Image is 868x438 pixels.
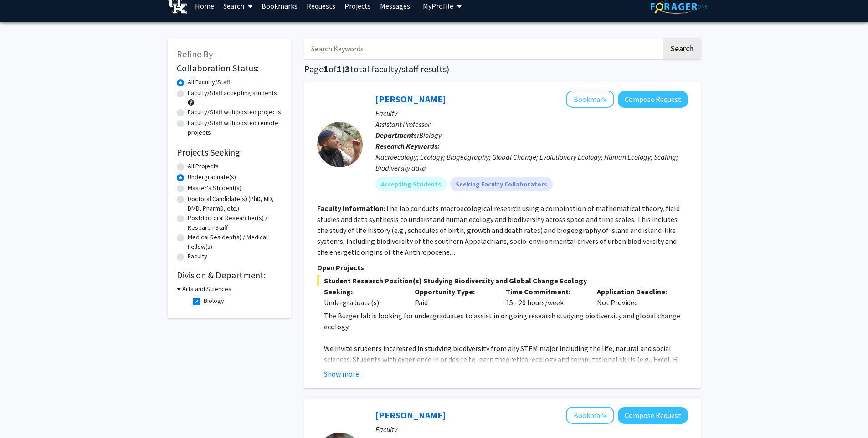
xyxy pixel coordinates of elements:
span: 1 [324,63,329,75]
b: Research Keywords: [375,141,440,151]
span: My Profile [423,1,453,10]
p: Faculty [375,424,688,435]
b: Faculty Information: [317,204,385,213]
p: Assistant Professor [375,119,688,130]
label: Undergraduate(s) [188,172,236,182]
p: Opportunity Type: [415,286,492,297]
label: Faculty/Staff accepting students [188,88,277,98]
p: Faculty [375,108,688,119]
button: Add Joseph Burger to Bookmarks [566,91,614,108]
div: Macroecology; Ecology; Biogeography; Global Change; Evolutionary Ecology; Human Ecology; Scaling;... [375,151,688,173]
span: 1 [337,63,342,75]
button: Show more [324,368,359,379]
a: [PERSON_NAME] [375,93,446,105]
h2: Projects Seeking: [177,147,282,158]
span: Refine By [177,48,213,60]
h2: Collaboration Status: [177,63,282,74]
label: Faculty/Staff with posted projects [188,107,281,117]
label: Faculty [188,252,207,261]
label: Faculty/Staff with posted remote projects [188,118,282,137]
p: We invite students interested in studying biodiversity from any STEM major including the life, na... [324,343,688,387]
button: Compose Request to Joseph Burger [618,91,688,108]
p: Time Commitment: [506,286,583,297]
span: Student Research Position(s) Studying Biodiversity and Global Change Ecology [317,275,688,286]
p: Application Deadline: [597,286,674,297]
h3: Arts and Sciences [182,284,231,294]
a: [PERSON_NAME] [375,409,446,421]
label: Biology [204,296,224,306]
fg-read-more: The lab conducts macroecological research using a combination of mathematical theory, field studi... [317,204,680,257]
p: Seeking: [324,286,401,297]
div: Paid [408,286,499,308]
label: All Projects [188,161,219,171]
p: Open Projects [317,262,688,273]
b: Departments: [375,131,419,140]
span: 3 [345,63,350,75]
input: Search Keywords [304,38,662,59]
label: Doctoral Candidate(s) (PhD, MD, DMD, PharmD, etc.) [188,194,282,213]
h2: Division & Department: [177,270,282,281]
button: Compose Request to Jake Ferguson [618,407,688,424]
h1: Page of ( total faculty/staff results) [304,64,701,75]
iframe: Chat [7,397,39,431]
mat-chip: Seeking Faculty Collaborators [450,177,553,191]
button: Search [663,38,701,59]
label: Master's Student(s) [188,183,241,193]
div: Not Provided [590,286,681,308]
label: All Faculty/Staff [188,77,230,87]
label: Medical Resident(s) / Medical Fellow(s) [188,232,282,252]
label: Postdoctoral Researcher(s) / Research Staff [188,213,282,232]
button: Add Jake Ferguson to Bookmarks [566,407,614,424]
mat-chip: Accepting Students [375,177,447,191]
p: The Burger lab is looking for undergraduates to assist in ongoing research studying biodiversity ... [324,310,688,332]
span: Biology [419,131,442,140]
div: Undergraduate(s) [324,297,401,308]
div: 15 - 20 hours/week [499,286,590,308]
